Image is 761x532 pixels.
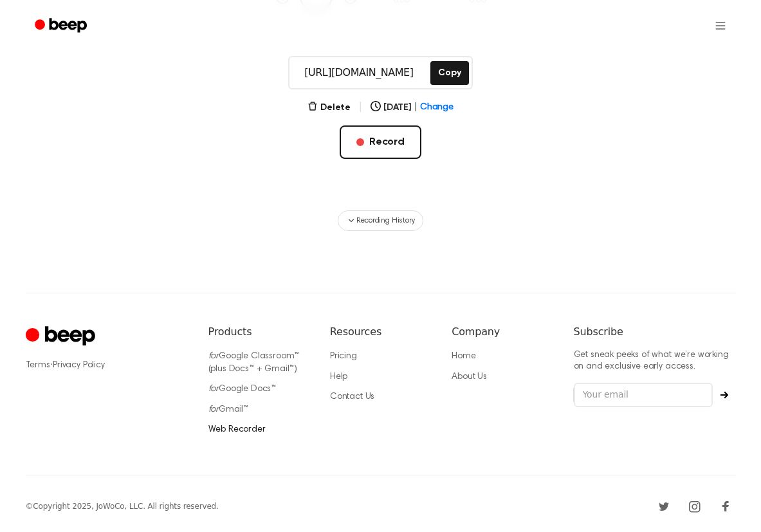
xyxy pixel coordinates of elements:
a: Cruip [26,324,98,349]
button: Subscribe [713,391,736,399]
span: Change [420,101,454,115]
p: Get sneak peeks of what we’re working on and exclusive early access. [574,350,736,372]
button: [DATE]|Change [371,101,454,115]
a: forGoogle Docs™ [208,385,277,394]
a: Beep [26,14,98,39]
a: Facebook [715,496,736,517]
button: Recording History [338,210,423,231]
a: Terms [26,361,50,370]
a: Web Recorder [208,425,266,434]
button: Copy [430,61,468,85]
h6: Products [208,324,309,340]
h6: Subscribe [574,324,736,340]
div: · [26,359,188,372]
span: | [358,100,363,115]
a: Home [452,352,475,361]
a: Twitter [654,496,674,517]
a: Help [330,372,347,381]
a: Instagram [684,496,705,517]
a: Privacy Policy [53,361,105,370]
a: forGoogle Classroom™ (plus Docs™ + Gmail™) [208,352,300,374]
button: Open menu [705,10,736,41]
a: Contact Us [330,392,374,401]
a: forGmail™ [208,405,249,414]
span: | [414,101,417,115]
span: Recording History [356,215,414,226]
i: for [208,352,219,361]
a: About Us [452,372,487,381]
h6: Resources [330,324,431,340]
h6: Company [452,324,553,340]
button: Record [340,125,421,159]
i: for [208,385,219,394]
div: © Copyright 2025, JoWoCo, LLC. All rights reserved. [26,500,219,512]
button: Delete [307,101,351,115]
i: for [208,405,219,414]
input: Your email [574,383,713,407]
a: Pricing [330,352,357,361]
